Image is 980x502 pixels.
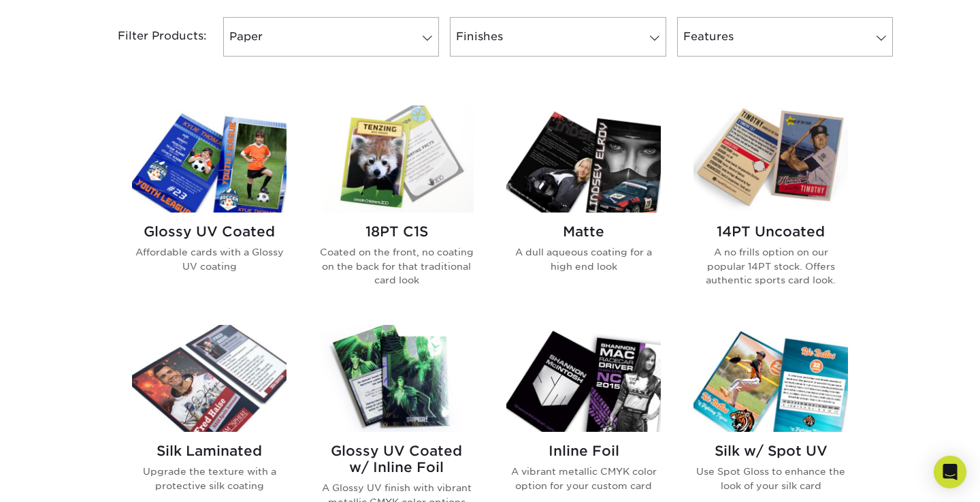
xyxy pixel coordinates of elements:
p: A dull aqueous coating for a high end look [506,245,661,273]
img: Silk w/ Spot UV Trading Cards [693,325,848,432]
img: 18PT C1S Trading Cards [319,106,474,213]
img: Glossy UV Coated w/ Inline Foil Trading Cards [319,325,474,432]
p: A no frills option on our popular 14PT stock. Offers authentic sports card look. [693,245,848,287]
p: Use Spot Gloss to enhance the look of your silk card [693,465,848,492]
div: Open Intercom Messenger [934,456,966,488]
h2: Matte [506,223,661,240]
img: Matte Trading Cards [506,106,661,213]
h2: 18PT C1S [319,223,474,240]
h2: Glossy UV Coated [132,223,287,240]
img: Inline Foil Trading Cards [506,325,661,432]
a: 14PT Uncoated Trading Cards 14PT Uncoated A no frills option on our popular 14PT stock. Offers au... [693,106,848,309]
h2: Glossy UV Coated w/ Inline Foil [319,443,474,475]
a: Matte Trading Cards Matte A dull aqueous coating for a high end look [506,106,661,309]
a: Paper [223,17,439,57]
div: Filter Products: [82,17,218,57]
p: A vibrant metallic CMYK color option for your custom card [506,465,661,492]
img: Glossy UV Coated Trading Cards [132,106,287,213]
h2: 14PT Uncoated [693,223,848,240]
p: Upgrade the texture with a protective silk coating [132,465,287,492]
a: 18PT C1S Trading Cards 18PT C1S Coated on the front, no coating on the back for that traditional ... [319,106,474,309]
a: Glossy UV Coated Trading Cards Glossy UV Coated Affordable cards with a Glossy UV coating [132,106,287,309]
h2: Silk w/ Spot UV [693,443,848,459]
h2: Silk Laminated [132,443,287,459]
img: 14PT Uncoated Trading Cards [693,106,848,213]
img: Silk Laminated Trading Cards [132,325,287,432]
p: Coated on the front, no coating on the back for that traditional card look [319,245,474,287]
h2: Inline Foil [506,443,661,459]
a: Features [677,17,893,57]
p: Affordable cards with a Glossy UV coating [132,245,287,273]
a: Finishes [450,17,666,57]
